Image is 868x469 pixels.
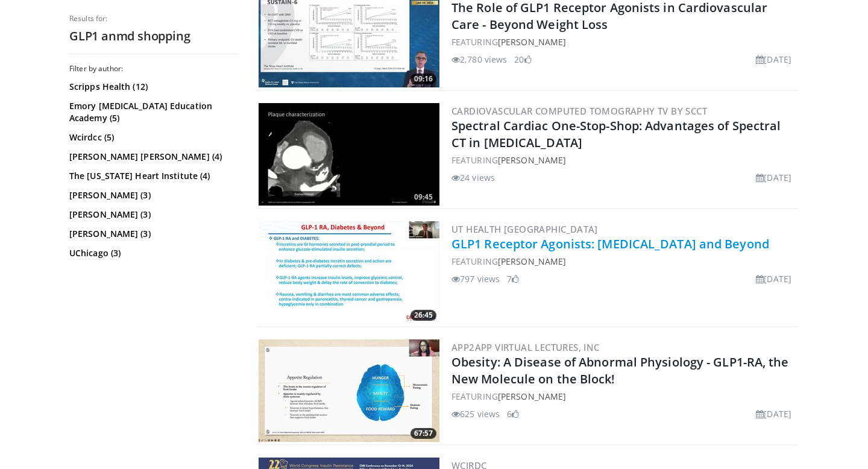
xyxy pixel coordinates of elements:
[451,154,796,166] div: FEATURING
[69,64,238,74] h3: Filter by author:
[259,103,439,206] img: f8f75ead-0750-4674-8eee-2683827a971b.300x170_q85_crop-smart_upscale.jpg
[451,255,796,268] div: FEATURING
[498,154,566,166] a: [PERSON_NAME]
[410,310,436,321] span: 26:45
[451,53,507,66] li: 2,780 views
[756,408,791,420] li: [DATE]
[451,105,707,117] a: Cardiovascular Computed Tomography TV by SCCT
[410,74,436,84] span: 09:16
[69,131,235,143] a: Wcirdcc (5)
[756,53,791,66] li: [DATE]
[69,228,235,240] a: [PERSON_NAME] (3)
[259,339,439,442] a: 67:57
[410,192,436,203] span: 09:45
[69,170,235,182] a: The [US_STATE] Heart Institute (4)
[514,53,531,66] li: 20
[69,100,235,124] a: Emory [MEDICAL_DATA] Education Academy (5)
[69,247,235,259] a: UChicago (3)
[259,221,439,324] a: 26:45
[507,408,519,420] li: 6
[498,391,566,402] a: [PERSON_NAME]
[507,272,519,285] li: 7
[451,236,769,252] a: GLP1 Receptor Agonists: [MEDICAL_DATA] and Beyond
[451,354,789,387] a: Obesity: A Disease of Abnormal Physiology - GLP1-RA, the New Molecule on the Block!
[69,151,235,163] a: [PERSON_NAME] [PERSON_NAME] (4)
[451,36,796,48] div: FEATURING
[259,339,439,442] img: 9f80859d-e462-42cc-b42c-0b484ecec250.300x170_q85_crop-smart_upscale.jpg
[259,221,439,324] img: bf05c911-68c4-4e3f-83fe-7c189826ee6c.300x170_q85_crop-smart_upscale.jpg
[498,36,566,48] a: [PERSON_NAME]
[756,171,791,184] li: [DATE]
[498,256,566,267] a: [PERSON_NAME]
[69,81,235,93] a: Scripps Health (12)
[410,428,436,439] span: 67:57
[451,408,500,420] li: 625 views
[69,189,235,201] a: [PERSON_NAME] (3)
[756,272,791,285] li: [DATE]
[69,209,235,221] a: [PERSON_NAME] (3)
[451,341,600,353] a: APP2APP Virtual Lectures, Inc
[451,171,495,184] li: 24 views
[451,118,781,151] a: Spectral Cardiac One-Stop-Shop: Advantages of Spectral CT in [MEDICAL_DATA]
[451,272,500,285] li: 797 views
[451,390,796,403] div: FEATURING
[69,28,238,44] h2: GLP1 anmd shopping
[451,223,598,235] a: UT Health [GEOGRAPHIC_DATA]
[69,14,238,24] p: Results for:
[259,103,439,206] a: 09:45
